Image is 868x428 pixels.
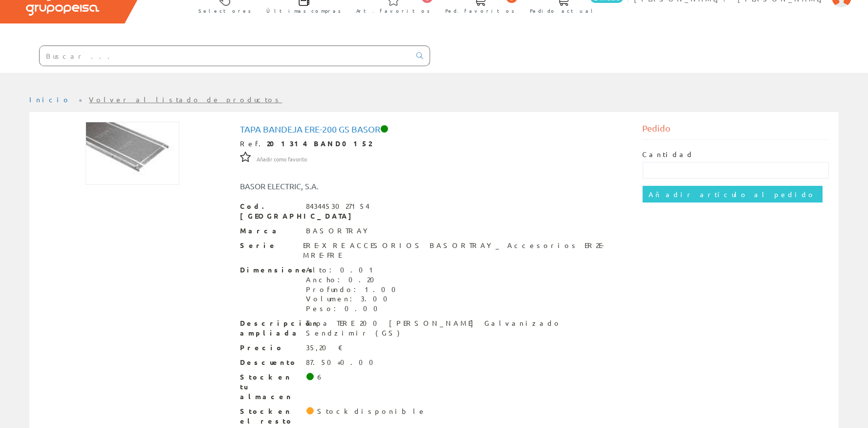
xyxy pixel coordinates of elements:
span: Selectores [198,6,251,16]
span: Serie [240,241,296,250]
span: Añadir como favorito [257,156,307,163]
div: 6 [317,372,324,382]
div: ERE-XRE ACCESORIOS BASORTRAY_ Accesorios ER2E-MRE-FRE [304,241,628,260]
div: Alto: 0.01 [306,265,402,275]
div: Ancho: 0.20 [306,275,402,285]
a: Volver al listado de productos [89,95,282,104]
span: Precio [240,343,299,353]
span: Marca [240,226,299,236]
div: Peso: 0.00 [306,304,402,314]
div: Profundo: 1.00 [306,285,402,294]
span: Cod. [GEOGRAPHIC_DATA] [240,202,299,221]
div: Pedido [643,122,829,140]
div: BASOR ELECTRIC, S.A. [233,180,468,192]
div: 87.50+0.00 [306,358,380,367]
span: Pedido actual [530,6,596,16]
label: Cantidad [643,150,694,159]
div: 35,20 € [306,343,344,353]
span: Descripción ampliada [240,318,299,338]
div: Tapa TERE 200 [PERSON_NAME] Galvanizado Sendzimir (GS) [306,318,628,338]
img: Foto artículo Tapa Bandeja Ere-200 Gs Basor (192x128.50393700787) [86,122,179,185]
strong: 201314 BAND0152 [267,139,372,148]
div: Stock disponible [317,406,426,416]
div: Volumen: 3.00 [306,294,402,304]
span: Ped. favoritos [445,6,515,16]
h1: Tapa Bandeja Ere-200 Gs Basor [240,124,628,134]
div: 8434453027154 [306,202,370,211]
input: Buscar ... [40,46,411,66]
span: Art. favoritos [356,6,430,16]
div: BASORTRAY [306,226,372,236]
span: Últimas compras [266,6,341,16]
span: Stock en tu almacen [240,372,299,402]
a: Inicio [29,95,71,104]
span: Dimensiones [240,265,299,275]
a: Añadir como favorito [257,154,307,163]
div: Ref. [240,139,628,149]
input: Añadir artículo al pedido [643,186,823,203]
span: Descuento [240,358,299,367]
